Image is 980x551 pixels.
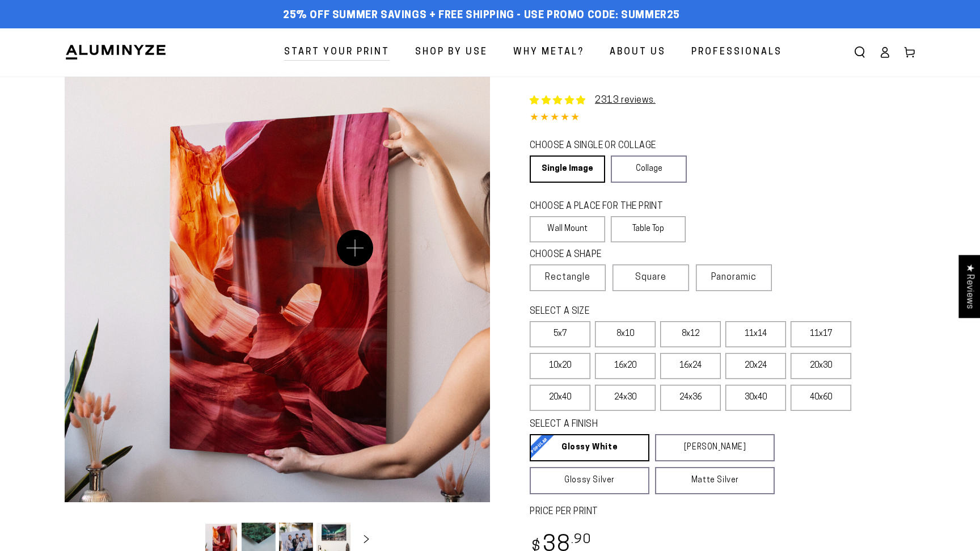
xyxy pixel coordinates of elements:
label: PRICE PER PRINT [530,506,915,519]
span: About Us [610,44,666,61]
a: 2313 reviews. [595,96,656,105]
a: About Us [601,37,674,68]
legend: CHOOSE A SHAPE [530,249,677,262]
a: Glossy Silver [530,467,649,494]
span: Professionals [691,44,782,61]
label: 11x14 [725,321,786,347]
label: 8x12 [660,321,721,347]
sup: .90 [571,533,592,546]
label: 16x20 [595,353,656,379]
label: 20x40 [530,385,590,411]
span: Start Your Print [284,44,390,61]
a: Collage [611,155,686,183]
summary: Search our site [847,40,872,65]
label: 40x60 [791,385,851,411]
label: 30x40 [725,385,786,411]
label: 10x20 [530,353,590,379]
label: 24x36 [660,385,721,411]
legend: SELECT A FINISH [530,418,747,431]
label: 20x30 [791,353,851,379]
a: [PERSON_NAME] [655,434,775,461]
label: 8x10 [595,321,656,347]
a: Matte Silver [655,467,775,494]
label: Table Top [611,216,686,242]
span: Why Metal? [513,44,584,61]
a: Single Image [530,155,605,183]
legend: CHOOSE A SINGLE OR COLLAGE [530,140,676,153]
span: Panoramic [711,273,757,282]
a: 2313 reviews. [530,94,656,107]
label: 20x24 [725,353,786,379]
a: Start Your Print [276,37,398,68]
div: Click to open Judge.me floating reviews tab [958,255,980,318]
span: Rectangle [545,271,590,284]
label: Wall Mount [530,216,605,242]
a: Shop By Use [407,37,496,68]
span: Shop By Use [415,44,488,61]
label: 5x7 [530,321,590,347]
span: 25% off Summer Savings + Free Shipping - Use Promo Code: SUMMER25 [283,10,680,22]
span: Square [635,271,666,284]
img: Aluminyze [65,44,167,61]
label: 16x24 [660,353,721,379]
a: Professionals [683,37,791,68]
a: Glossy White [530,434,649,461]
legend: SELECT A SIZE [530,305,757,318]
div: 4.85 out of 5.0 stars [530,110,915,127]
label: 11x17 [791,321,851,347]
label: 24x30 [595,385,656,411]
legend: CHOOSE A PLACE FOR THE PRINT [530,200,675,213]
a: Why Metal? [505,37,593,68]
